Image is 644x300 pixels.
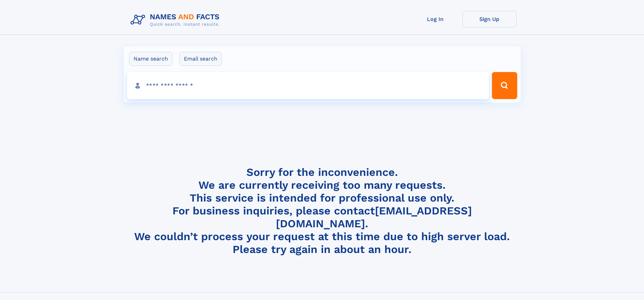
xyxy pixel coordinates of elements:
[492,72,517,99] button: Search Button
[276,204,472,230] a: [EMAIL_ADDRESS][DOMAIN_NAME]
[462,11,517,27] a: Sign Up
[408,11,462,27] a: Log In
[128,166,517,256] h4: Sorry for the inconvenience. We are currently receiving too many requests. This service is intend...
[128,11,225,29] img: Logo Names and Facts
[129,52,172,66] label: Name search
[180,52,222,66] label: Email search
[127,72,489,99] input: search input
